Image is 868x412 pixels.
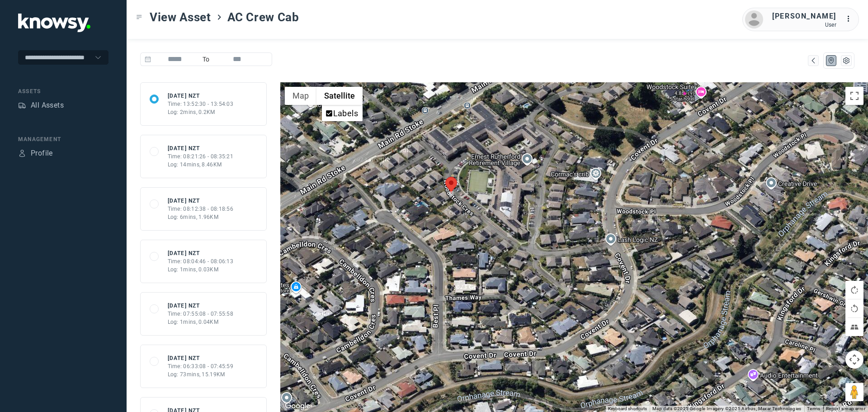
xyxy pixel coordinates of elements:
div: Map [827,57,835,65]
div: Profile [31,148,53,159]
label: Labels [333,109,358,118]
tspan: ... [846,15,855,22]
div: Management [18,135,108,143]
button: Rotate map counterclockwise [845,299,863,317]
span: View Asset [150,9,211,25]
img: Google [283,400,312,412]
div: List [842,57,850,65]
button: Tilt map [845,318,863,336]
div: [DATE] NZT [168,249,234,257]
button: Map camera controls [845,350,863,369]
div: Toggle Menu [136,14,142,20]
div: User [772,22,836,28]
a: Open this area in Google Maps (opens a new window) [283,400,312,412]
div: [PERSON_NAME] [772,11,836,22]
div: Log: 2mins, 0.2KM [168,108,234,116]
div: Time: 07:55:08 - 07:55:58 [168,310,234,318]
button: Show satellite imagery [316,87,363,105]
button: Keyboard shortcuts [608,406,647,412]
ul: Show satellite imagery [322,105,363,121]
img: avatar.png [745,10,763,28]
div: Assets [18,101,26,109]
div: [DATE] NZT [168,92,234,100]
div: Profile [18,149,26,157]
div: : [845,14,856,24]
a: Report a map error [826,406,865,411]
button: Rotate map clockwise [845,281,863,299]
div: Map [809,57,817,65]
div: Log: 73mins, 15.19KM [168,370,234,379]
div: [DATE] NZT [168,144,234,152]
div: Time: 06:33:08 - 07:45:59 [168,362,234,370]
div: Log: 1mins, 0.03KM [168,265,234,274]
div: > [216,14,223,21]
button: Show street map [285,87,316,105]
a: ProfileProfile [18,148,53,159]
div: Log: 1mins, 0.04KM [168,318,234,326]
div: Time: 08:21:26 - 08:35:21 [168,152,234,161]
a: Terms (opens in new tab) [807,406,821,411]
div: Assets [18,87,108,95]
img: Application Logo [18,14,90,32]
div: [DATE] NZT [168,354,234,362]
span: To [199,52,213,66]
div: All Assets [31,100,64,111]
div: Time: 08:04:46 - 08:06:13 [168,257,234,265]
div: [DATE] NZT [168,197,234,205]
div: Log: 6mins, 1.96KM [168,213,234,221]
a: AssetsAll Assets [18,100,64,111]
div: [DATE] NZT [168,302,234,310]
div: Time: 08:12:38 - 08:18:56 [168,205,234,213]
button: Drag Pegman onto the map to open Street View [845,383,863,401]
div: : [845,14,856,26]
li: Labels [323,106,362,120]
span: Map data ©2025 Google Imagery ©2025 Airbus, Maxar Technologies [652,406,802,411]
div: Log: 14mins, 8.46KM [168,161,234,169]
div: Time: 13:52:30 - 13:54:03 [168,100,234,108]
button: Toggle fullscreen view [845,87,863,105]
span: AC Crew Cab [227,9,299,25]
